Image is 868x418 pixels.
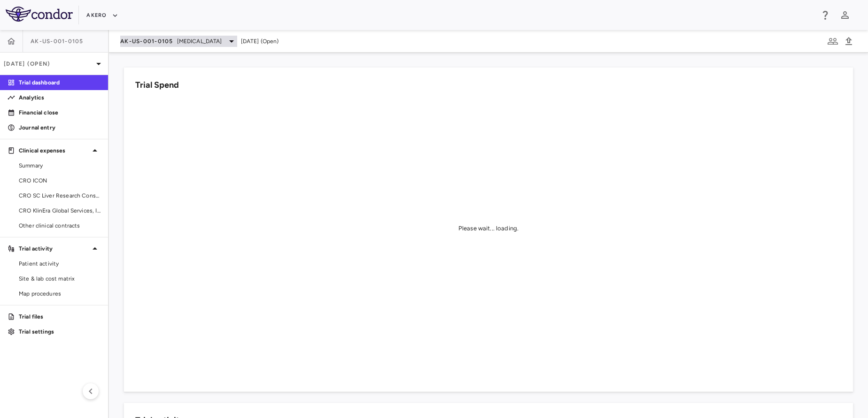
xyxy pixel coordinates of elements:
[19,176,101,185] span: CRO ICON
[31,38,84,45] span: AK-US-001-0105
[19,312,101,321] p: Trial files
[458,224,519,233] div: Please wait... loading.
[19,161,101,170] span: Summary
[177,37,222,46] span: [MEDICAL_DATA]
[19,289,101,298] span: Map procedures
[86,8,118,23] button: Akero
[19,123,101,132] p: Journal entry
[120,38,173,45] span: AK-US-001-0105
[4,60,93,68] p: [DATE] (Open)
[19,78,101,87] p: Trial dashboard
[19,206,101,215] span: CRO KlinEra Global Services, Inc
[19,327,101,336] p: Trial settings
[19,146,89,155] p: Clinical expenses
[135,79,179,91] h6: Trial Spend
[19,244,89,253] p: Trial activity
[19,274,101,283] span: Site & lab cost matrix
[6,7,73,22] img: logo-full-BYUhSk78.svg
[19,108,101,117] p: Financial close
[19,191,101,200] span: CRO SC Liver Research Consortium LLC
[19,221,101,230] span: Other clinical contracts
[19,93,101,102] p: Analytics
[19,259,101,268] span: Patient activity
[241,37,279,46] span: [DATE] (Open)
